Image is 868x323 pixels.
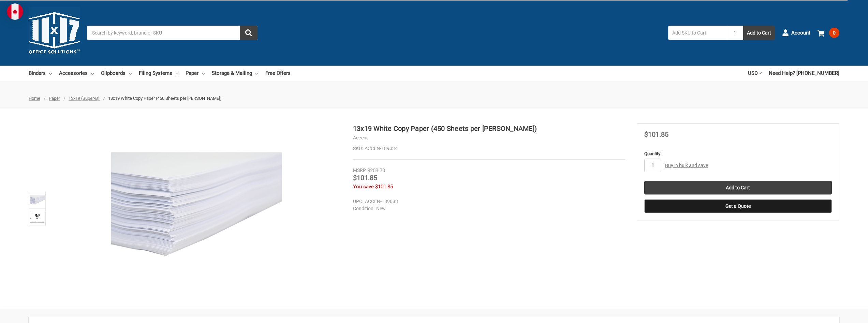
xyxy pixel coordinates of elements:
[367,167,385,174] span: $203.70
[353,167,366,174] div: MSRP
[29,7,80,58] img: 11x17.com
[829,28,839,38] span: 0
[791,29,810,37] span: Account
[49,96,60,101] a: Paper
[29,66,52,81] a: Binders
[87,26,258,40] input: Search by keyword, brand or SKU
[353,135,368,140] a: Accent
[665,163,708,168] a: Buy in bulk and save
[7,3,23,20] img: duty and tax information for Canada
[353,174,377,182] span: $101.85
[111,123,282,294] img: 13x19 White Copy Paper (450 Sheets per Ream)
[353,198,622,205] dd: ACCEN-189033
[353,205,374,212] dt: Condition:
[782,24,810,42] a: Account
[644,199,832,213] button: Get a Quote
[748,66,762,81] a: USD
[29,96,40,101] a: Home
[743,26,775,40] button: Add to Cart
[353,123,626,134] h1: 13x19 White Copy Paper (450 Sheets per [PERSON_NAME])
[59,66,94,81] a: Accessories
[265,66,291,81] a: Free Offers
[186,66,205,81] a: Paper
[353,198,363,205] dt: UPC:
[375,184,393,190] span: $101.85
[30,210,45,225] img: 13x19 White Copy Paper (450 Sheets per Ream)
[818,24,839,42] a: 0
[108,96,222,101] span: 13x19 White Copy Paper (450 Sheets per [PERSON_NAME])
[139,66,178,81] a: Filing Systems
[668,26,727,40] input: Add SKU to Cart
[69,96,100,101] a: 13x19 (Super-B)
[644,181,832,194] input: Add to Cart
[644,130,668,138] span: $101.85
[353,145,363,152] dt: SKU:
[644,150,832,157] label: Quantity:
[769,66,839,81] a: Need Help? [PHONE_NUMBER]
[353,145,626,152] dd: ACCEN-189034
[30,193,45,208] img: 13x19 White Copy Paper (450 Sheets per Ream)
[812,305,868,323] iframe: Google Customer Reviews
[101,66,132,81] a: Clipboards
[353,205,622,212] dd: New
[353,184,374,190] span: You save
[212,66,258,81] a: Storage & Mailing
